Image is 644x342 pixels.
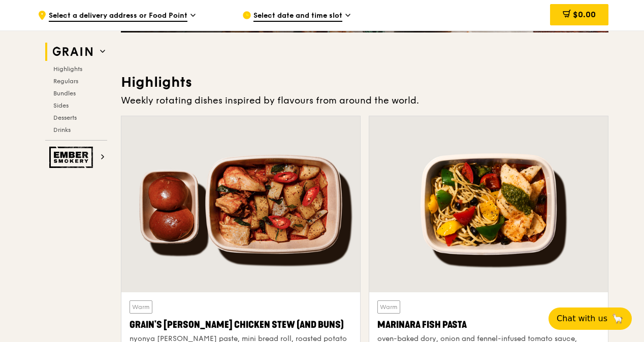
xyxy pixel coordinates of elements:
[611,313,624,325] span: 🦙
[49,147,96,168] img: Ember Smokery web logo
[121,73,608,91] h3: Highlights
[53,114,77,121] span: Desserts
[557,313,607,325] span: Chat with us
[49,43,96,61] img: Grain web logo
[53,65,82,73] span: Highlights
[253,11,342,22] span: Select date and time slot
[53,90,76,97] span: Bundles
[130,300,152,314] div: Warm
[53,78,78,85] span: Regulars
[549,307,632,330] button: Chat with us🦙
[130,318,352,332] div: Grain's [PERSON_NAME] Chicken Stew (and buns)
[377,300,400,314] div: Warm
[121,93,608,108] div: Weekly rotating dishes inspired by flavours from around the world.
[53,126,71,133] span: Drinks
[49,11,187,22] span: Select a delivery address or Food Point
[573,10,596,19] span: $0.00
[53,102,69,109] span: Sides
[377,318,600,332] div: Marinara Fish Pasta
